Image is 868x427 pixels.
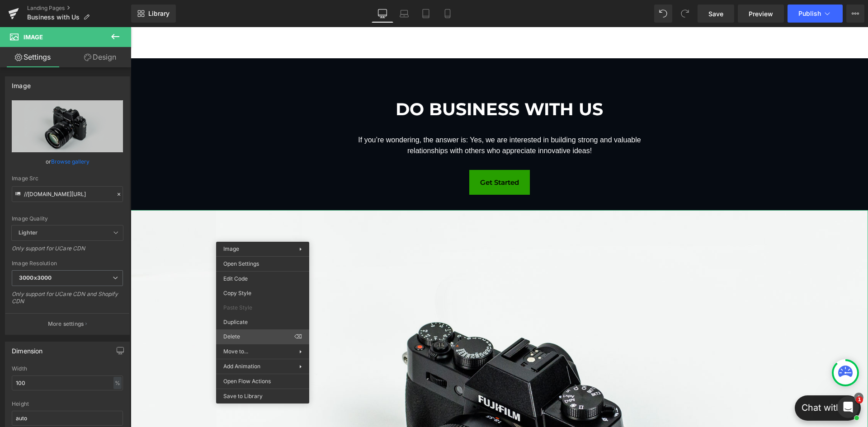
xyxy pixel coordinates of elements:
div: Image Resolution [12,260,123,267]
iframe: To enrich screen reader interactions, please activate Accessibility in Grammarly extension settings [131,27,868,427]
span: Business with Us [27,14,80,21]
button: Undo [654,5,672,23]
span: Add Animation [223,362,299,371]
span: Image [223,245,239,252]
div: Height [12,401,123,407]
span: Delete [223,333,294,341]
button: More settings [5,313,129,334]
a: Design [67,47,133,67]
span: Get Started [349,150,388,161]
div: Width [12,366,123,372]
a: Get Started [339,143,399,168]
span: Publish [798,10,821,17]
span: Move to... [223,347,299,356]
span: Paste Style [223,304,302,312]
input: Link [12,186,123,202]
div: Only support for UCare CDN and Shopify CDN [12,291,123,311]
div: 1 [723,366,733,375]
input: auto [12,411,123,426]
span: Preview [749,9,773,19]
div: Image Src [12,175,123,182]
a: Laptop [393,5,415,23]
span: Library [148,9,170,18]
button: Open chatbox [664,368,730,394]
div: Dimension [12,342,43,355]
span: Duplicate [223,318,302,326]
span: Open Settings [223,260,302,268]
iframe: Intercom live chat [837,396,859,418]
span: Open Flow Actions [223,377,302,385]
a: Tablet [415,5,437,23]
div: % [113,377,122,389]
span: ⌫ [294,333,302,341]
a: Landing Pages [27,5,131,12]
div: Image [12,77,31,89]
a: Preview [738,5,784,23]
b: Lighter [19,229,38,236]
input: auto [12,375,123,390]
div: or [12,157,123,166]
a: Mobile [437,5,458,23]
div: Image Quality [12,216,123,222]
p: More settings [48,320,84,328]
div: Only support for UCare CDN [12,245,123,258]
a: Desktop [372,5,393,23]
button: Publish [788,5,843,23]
span: If you’re wondering, the answer is: Yes, we are interested in building strong and valuable relati... [227,109,510,127]
span: Copy Style [223,289,302,297]
span: Edit Code [223,275,302,283]
span: Save to Library [223,392,302,400]
button: Redo [676,5,694,23]
span: Image [24,33,43,41]
span: 1 [856,396,863,404]
a: Browse gallery [51,154,90,169]
h2: DO BUSINESS WITH US [195,72,543,93]
span: Save [708,9,723,19]
b: 3000x3000 [19,274,52,281]
a: New Library [131,5,176,23]
button: More [846,5,864,23]
p: Chat with us [664,374,730,388]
